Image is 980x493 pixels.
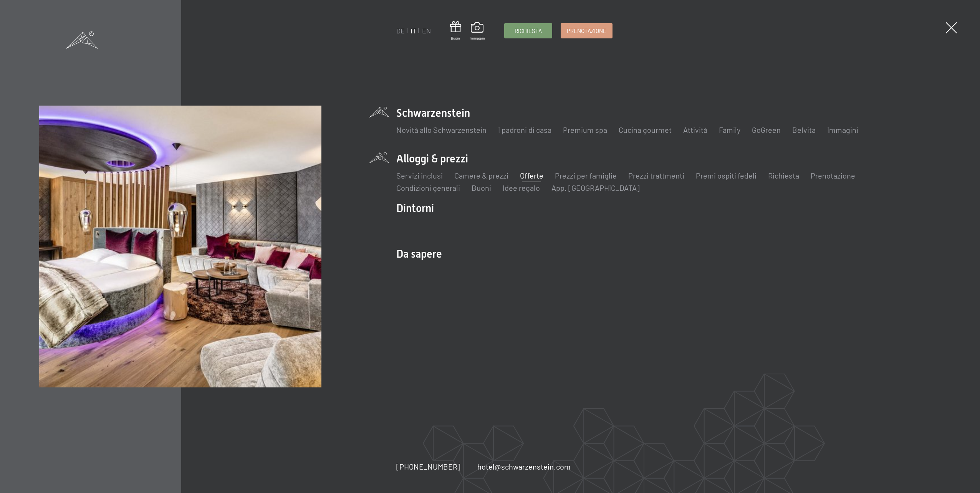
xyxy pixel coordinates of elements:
a: Cucina gourmet [619,125,672,134]
a: Premium spa [563,125,607,134]
a: DE [396,26,405,35]
a: Premi ospiti fedeli [696,171,757,180]
a: IT [411,26,416,35]
a: Richiesta [768,171,799,180]
a: App. [GEOGRAPHIC_DATA] [551,183,640,192]
a: hotel@schwarzenstein.com [477,461,571,472]
span: Buoni [450,35,461,41]
a: Immagini [470,22,485,41]
a: Prezzi trattmenti [628,171,684,180]
a: [PHONE_NUMBER] [396,461,460,472]
span: [PHONE_NUMBER] [396,462,460,471]
a: Richiesta [505,23,552,38]
img: Hotel Benessere SCHWARZENSTEIN – Trentino Alto Adige Dolomiti [39,106,321,388]
a: Belvita [792,125,816,134]
a: Servizi inclusi [396,171,443,180]
a: GoGreen [752,125,781,134]
a: Buoni [450,21,461,41]
a: I padroni di casa [498,125,551,134]
a: Offerte [520,171,543,180]
a: Prezzi per famiglie [555,171,617,180]
span: Richiesta [515,27,542,35]
a: Buoni [472,183,491,192]
a: Novità allo Schwarzenstein [396,125,487,134]
a: Camere & prezzi [454,171,508,180]
a: Prenotazione [561,23,612,38]
a: Attività [683,125,707,134]
a: EN [422,26,431,35]
span: Prenotazione [567,27,606,35]
a: Idee regalo [503,183,540,192]
a: Immagini [827,125,858,134]
a: Prenotazione [811,171,855,180]
a: Condizioni generali [396,183,460,192]
span: Immagini [470,35,485,41]
a: Family [719,125,740,134]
